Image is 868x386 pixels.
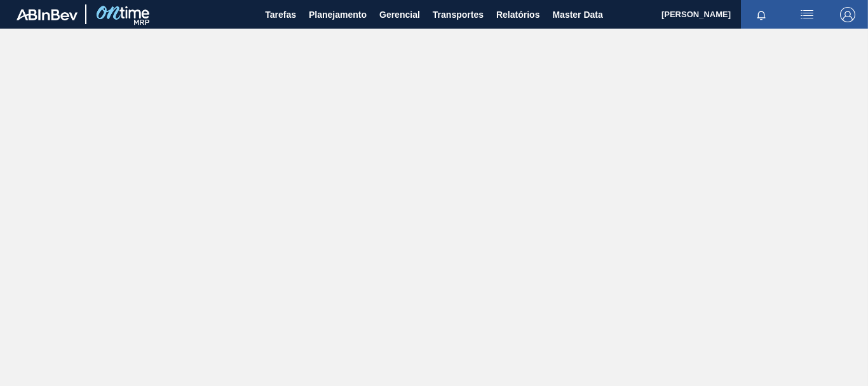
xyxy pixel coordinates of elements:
[379,7,420,22] span: Gerencial
[17,9,78,20] img: TNhmsLtSVTkK8tSr43FrP2fwEKptu5GPRR3wAAAABJRU5ErkJggg==
[433,7,484,22] span: Transportes
[265,7,296,22] span: Tarefas
[741,6,782,24] button: Notificações
[840,7,855,22] img: Logout
[552,7,602,22] span: Master Data
[496,7,539,22] span: Relatórios
[309,7,367,22] span: Planejamento
[799,7,815,22] img: userActions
